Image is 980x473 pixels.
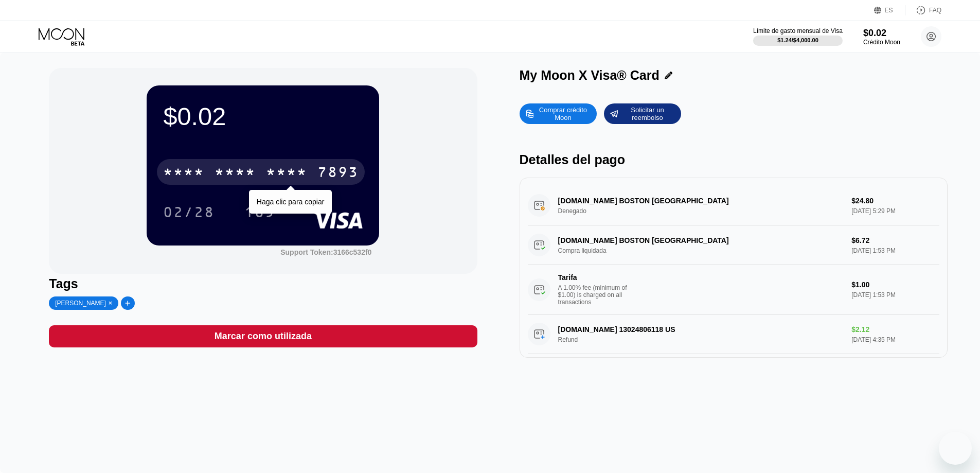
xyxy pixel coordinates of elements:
[905,5,941,15] div: FAQ
[534,106,591,122] div: Comprar crédito Moon
[558,273,630,282] div: Tarifa
[163,102,363,131] div: $0.02
[237,199,283,225] div: 185
[558,284,635,306] div: A 1.00% fee (minimum of $1.00) is charged on all transactions
[317,165,359,182] div: 7893
[851,281,939,289] div: $1.00
[155,199,222,225] div: 02/28
[280,248,371,256] div: Support Token:3166c532f0
[874,5,905,15] div: ES
[863,28,900,39] div: $0.02
[929,7,941,14] div: FAQ
[520,152,948,167] div: Detalles del pago
[753,27,843,34] div: Límite de gasto mensual de Visa
[777,37,818,43] div: $1.24 / $4,000.00
[885,7,893,14] div: ES
[939,432,972,465] iframe: Botón para iniciar la ventana de mensajería
[520,68,660,83] div: My Moon X Visa® Card
[49,276,477,291] div: Tags
[49,325,477,347] div: Marcar como utilizada
[753,27,843,46] div: Límite de gasto mensual de Visa$1.24/$4,000.00
[55,300,106,307] div: [PERSON_NAME]
[863,28,900,46] div: $0.02Crédito Moon
[619,106,675,122] div: Solicitar un reembolso
[215,330,312,342] div: Marcar como utilizada
[520,103,597,124] div: Comprar crédito Moon
[528,265,939,314] div: TarifaA 1.00% fee (minimum of $1.00) is charged on all transactions$1.00[DATE] 1:53 PM
[280,248,371,256] div: Support Token: 3166c532f0
[851,291,939,299] div: [DATE] 1:53 PM
[604,103,681,124] div: Solicitar un reembolso
[257,198,325,206] div: Haga clic para copiar
[863,39,900,46] div: Crédito Moon
[244,205,275,222] div: 185
[163,205,215,222] div: 02/28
